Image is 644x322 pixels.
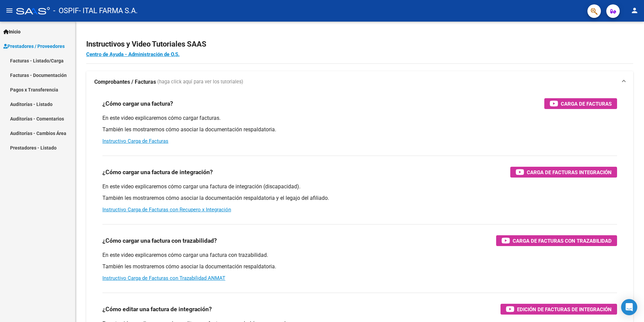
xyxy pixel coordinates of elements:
div: Open Intercom Messenger [621,299,637,315]
span: (haga click aquí para ver los tutoriales) [157,78,243,86]
p: En este video explicaremos cómo cargar una factura de integración (discapacidad). [102,183,617,190]
mat-expansion-panel-header: Comprobantes / Facturas (haga click aquí para ver los tutoriales) [86,71,633,93]
a: Instructivo Carga de Facturas con Recupero x Integración [102,207,231,213]
button: Carga de Facturas [544,98,617,109]
span: - ITAL FARMA S.A. [79,3,138,18]
span: Carga de Facturas [561,100,612,108]
span: Carga de Facturas Integración [527,168,612,177]
p: En este video explicaremos cómo cargar una factura con trazabilidad. [102,251,617,259]
p: También les mostraremos cómo asociar la documentación respaldatoria. [102,126,617,133]
h3: ¿Cómo editar una factura de integración? [102,304,212,314]
span: Carga de Facturas con Trazabilidad [513,237,612,245]
a: Centro de Ayuda - Administración de O.S. [86,51,180,57]
span: Edición de Facturas de integración [517,305,612,314]
a: Instructivo Carga de Facturas [102,138,168,144]
span: - OSPIF [53,3,79,18]
p: También les mostraremos cómo asociar la documentación respaldatoria. [102,263,617,270]
h2: Instructivos y Video Tutoriales SAAS [86,38,633,51]
p: También les mostraremos cómo asociar la documentación respaldatoria y el legajo del afiliado. [102,194,617,202]
button: Carga de Facturas con Trazabilidad [496,235,617,246]
button: Carga de Facturas Integración [510,167,617,178]
span: Inicio [3,28,21,35]
a: Instructivo Carga de Facturas con Trazabilidad ANMAT [102,275,225,281]
h3: ¿Cómo cargar una factura con trazabilidad? [102,236,217,245]
h3: ¿Cómo cargar una factura? [102,99,173,108]
mat-icon: menu [5,6,13,15]
h3: ¿Cómo cargar una factura de integración? [102,167,213,177]
button: Edición de Facturas de integración [501,304,617,315]
strong: Comprobantes / Facturas [94,78,156,86]
mat-icon: person [631,6,639,15]
span: Prestadores / Proveedores [3,43,65,50]
p: En este video explicaremos cómo cargar facturas. [102,114,617,122]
